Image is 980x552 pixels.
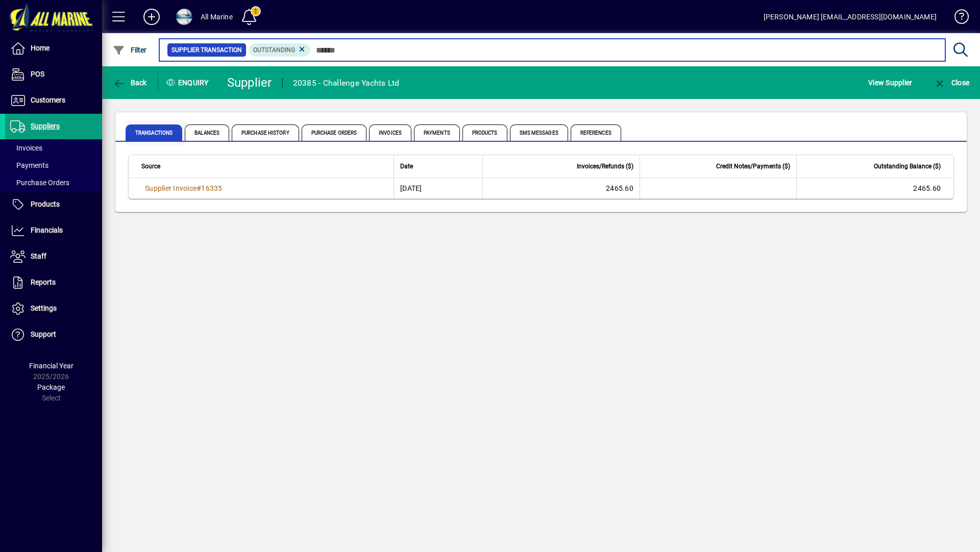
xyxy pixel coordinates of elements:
[293,75,400,91] div: 20385 - Challenge Yachts Ltd
[482,178,640,198] td: 2465.60
[5,174,102,191] a: Purchase Orders
[31,96,65,104] span: Customers
[126,124,182,141] span: Transactions
[764,9,937,25] div: [PERSON_NAME] [EMAIL_ADDRESS][DOMAIN_NAME]
[232,124,299,141] span: Purchase History
[923,73,980,92] app-page-header-button: Close enquiry
[462,124,507,141] span: Products
[201,9,233,25] div: All Marine
[868,74,912,91] span: View Supplier
[874,161,941,172] span: Outstanding Balance ($)
[113,46,147,54] span: Filter
[31,44,50,52] span: Home
[102,73,158,92] app-page-header-button: Back
[5,62,102,87] a: POS
[10,161,48,169] span: Payments
[414,124,460,141] span: Payments
[10,144,42,152] span: Invoices
[5,88,102,113] a: Customers
[510,124,568,141] span: SMS Messages
[5,139,102,157] a: Invoices
[5,192,102,217] a: Products
[37,383,65,391] span: Package
[145,184,197,192] span: Supplier Invoice
[5,218,102,243] a: Financials
[31,330,56,338] span: Support
[400,161,413,172] span: Date
[110,73,150,92] button: Back
[5,244,102,269] a: Staff
[577,161,633,172] span: Invoices/Refunds ($)
[716,161,790,172] span: Credit Notes/Payments ($)
[796,178,953,198] td: 2465.60
[5,322,102,347] a: Support
[10,179,69,187] span: Purchase Orders
[931,73,972,92] button: Close
[227,74,272,91] div: Supplier
[141,161,160,172] span: Source
[168,8,201,26] button: Profile
[5,270,102,295] a: Reports
[185,124,229,141] span: Balances
[866,73,915,92] button: View Supplier
[31,252,46,260] span: Staff
[5,36,102,61] a: Home
[158,74,219,91] div: Enquiry
[31,304,57,312] span: Settings
[5,296,102,321] a: Settings
[249,43,311,57] mat-chip: Outstanding Status: Outstanding
[394,178,482,198] td: [DATE]
[947,2,967,35] a: Knowledge Base
[31,226,63,234] span: Financials
[113,79,147,87] span: Back
[197,184,201,192] span: #
[369,124,411,141] span: Invoices
[141,183,226,194] a: Supplier Invoice#16335
[400,161,476,172] div: Date
[5,157,102,174] a: Payments
[135,8,168,26] button: Add
[31,200,60,208] span: Products
[31,70,44,78] span: POS
[110,41,150,59] button: Filter
[171,45,242,55] span: Supplier Transaction
[934,79,969,87] span: Close
[571,124,621,141] span: References
[201,184,222,192] span: 16335
[29,362,73,370] span: Financial Year
[31,278,56,286] span: Reports
[31,122,60,130] span: Suppliers
[302,124,367,141] span: Purchase Orders
[253,46,295,54] span: Outstanding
